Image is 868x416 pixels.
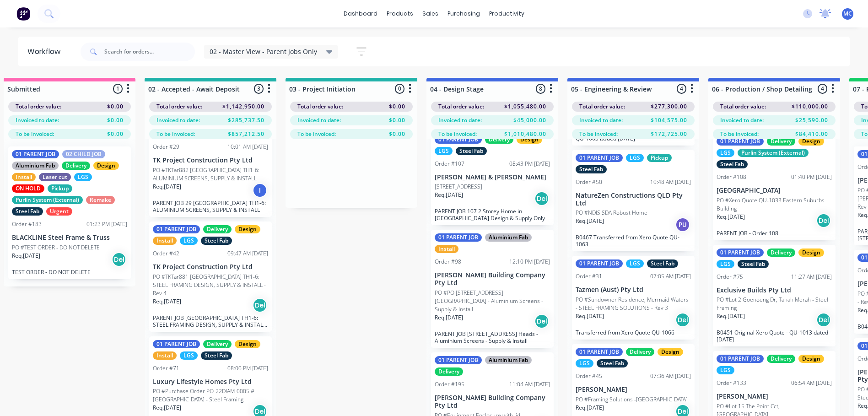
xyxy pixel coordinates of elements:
[576,348,623,356] div: 01 PARENT JOB
[720,103,766,111] span: Total order value:
[717,286,832,294] p: Exclusive Builds Pty Ltd
[513,116,546,124] span: $45,000.00
[435,258,461,266] div: Order #98
[435,183,482,191] p: [STREET_ADDRESS]
[46,207,72,216] div: Urgent
[843,10,852,18] span: MC
[717,260,734,268] div: LGS
[717,379,746,387] div: Order #133
[153,404,181,412] p: Req. [DATE]
[203,340,232,348] div: Delivery
[717,393,832,400] p: [PERSON_NAME]
[107,103,124,111] span: $0.00
[576,329,691,336] p: Transferred from Xero Quote QU-1066
[153,157,268,164] p: TK Project Construction Pty Ltd
[153,340,200,348] div: 01 PARENT JOB
[517,135,542,144] div: Design
[504,103,546,111] span: $1,055,480.00
[153,263,268,271] p: TK Project Construction Pty Ltd
[576,272,602,281] div: Order #31
[431,230,554,348] div: 01 PARENT JOBAluminium FabInstallOrder #9812:10 PM [DATE][PERSON_NAME] Building Company Pty LtdPO...
[438,130,477,138] span: To be invoiced:
[720,130,759,138] span: To be invoiced:
[435,380,464,389] div: Order #195
[717,366,734,374] div: LGS
[485,233,532,242] div: Aluminium Fab
[651,130,687,138] span: $172,725.00
[717,196,832,213] p: PO #Xero Quote QU-1033 Eastern Suburbs Building
[16,103,61,111] span: Total order value:
[579,103,625,111] span: Total order value:
[717,312,745,320] p: Req. [DATE]
[572,150,695,252] div: 01 PARENT JOBLGSPickupSteel FabOrder #5010:48 AM [DATE]NatureZen Constructions QLD Pty LtdPO #NDI...
[713,245,836,347] div: 01 PARENT JOBDeliveryDesignLGSSteel FabOrder #7511:27 AM [DATE]Exclusive Builds Pty LtdPO #Lot 2 ...
[210,47,317,56] span: 02 - Master View - Parent Jobs Only
[16,130,54,138] span: To be invoiced:
[597,359,628,367] div: Steel Fab
[227,143,268,151] div: 10:01 AM [DATE]
[576,296,691,312] p: PO #Sundowner Residence, Mermaid Waters - STEEL FRAMING SOLUTIONS - Rev 3
[12,207,43,216] div: Steel Fab
[485,7,529,21] div: productivity
[576,312,604,320] p: Req. [DATE]
[579,130,618,138] span: To be invoiced:
[717,273,743,281] div: Order #75
[12,184,44,193] div: ON HOLD
[153,364,179,373] div: Order #71
[153,297,181,306] p: Req. [DATE]
[93,162,119,170] div: Design
[576,386,691,394] p: [PERSON_NAME]
[456,147,487,155] div: Steel Fab
[717,329,832,343] p: B0451 Original Xero Quote - QU-1013 dated [DATE]
[791,379,832,387] div: 06:54 AM [DATE]
[228,130,264,138] span: $857,212.50
[12,252,40,260] p: Req. [DATE]
[12,150,59,158] div: 01 PARENT JOB
[509,160,550,168] div: 08:43 PM [DATE]
[435,147,453,155] div: LGS
[253,183,267,198] div: I
[104,43,195,61] input: Search for orders...
[717,149,734,157] div: LGS
[180,351,198,360] div: LGS
[717,187,832,194] p: [GEOGRAPHIC_DATA]
[48,184,72,193] div: Pickup
[12,243,100,252] p: PO #TEST ORDER - DO NOT DELETE
[153,273,268,297] p: PO #TKTar881 [GEOGRAPHIC_DATA] TH1-6: STEEL FRAMING DESIGN, SUPPLY & INSTALL - Rev 4
[576,165,607,173] div: Steel Fab
[235,225,260,233] div: Design
[235,340,260,348] div: Design
[795,130,828,138] span: $84,410.00
[153,183,181,191] p: Req. [DATE]
[435,160,464,168] div: Order #107
[650,178,691,186] div: 10:48 AM [DATE]
[339,7,382,21] a: dashboard
[435,271,550,287] p: [PERSON_NAME] Building Company Pty Ltd
[431,132,554,226] div: 01 PARENT JOBDeliveryDesignLGSSteel FabOrder #10708:43 PM [DATE][PERSON_NAME] & [PERSON_NAME][STR...
[767,355,795,363] div: Delivery
[443,7,485,21] div: purchasing
[738,260,769,268] div: Steel Fab
[435,245,458,253] div: Install
[435,233,482,242] div: 01 PARENT JOB
[39,173,71,181] div: Laser cut
[62,150,105,158] div: 02 CHILD JOB
[297,130,336,138] span: To be invoiced:
[651,103,687,111] span: $277,300.00
[534,314,549,329] div: Del
[717,137,764,146] div: 01 PARENT JOB
[228,116,264,124] span: $285,737.50
[227,249,268,258] div: 09:47 AM [DATE]
[12,220,42,228] div: Order #183
[658,348,683,356] div: Design
[791,273,832,281] div: 11:27 AM [DATE]
[435,394,550,410] p: [PERSON_NAME] Building Company Pty Ltd
[16,7,30,21] img: Factory
[201,351,232,360] div: Steel Fab
[651,116,687,124] span: $104,575.00
[107,116,124,124] span: $0.00
[435,367,463,376] div: Delivery
[227,364,268,373] div: 08:00 PM [DATE]
[12,269,127,276] p: TEST ORDER - DO NOT DELETE
[576,217,604,225] p: Req. [DATE]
